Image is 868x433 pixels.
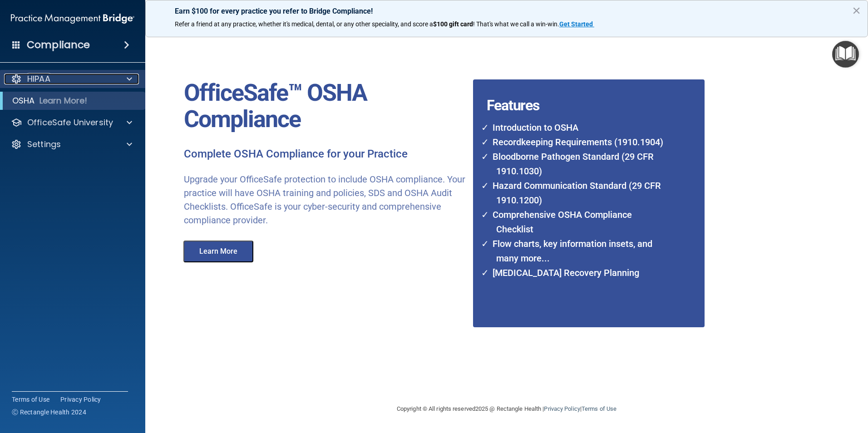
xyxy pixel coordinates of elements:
[184,147,466,162] p: Complete OSHA Compliance for your Practice
[487,236,669,266] li: Flow charts, key information insets, and many more...
[60,395,101,404] a: Privacy Policy
[487,135,669,149] li: Recordkeeping Requirements (1910.1904)
[487,266,669,280] li: [MEDICAL_DATA] Recovery Planning
[473,79,681,98] h4: Features
[582,405,616,412] a: Terms of Use
[544,405,580,412] a: Privacy Policy
[11,10,134,28] img: PMB logo
[27,117,113,128] p: OfficeSafe University
[11,117,132,128] a: OfficeSafe University
[184,172,466,227] p: Upgrade your OfficeSafe protection to include OSHA compliance. Your practice will have OSHA train...
[487,149,669,178] li: Bloodborne Pathogen Standard (29 CFR 1910.1030)
[487,178,669,207] li: Hazard Communication Standard (29 CFR 1910.1200)
[559,20,593,28] strong: Get Started
[175,20,433,28] span: Refer a friend at any practice, whether it's medical, dental, or any other speciality, and score a
[27,139,61,150] p: Settings
[487,120,669,135] li: Introduction to OSHA
[184,80,466,133] p: OfficeSafe™ OSHA Compliance
[832,41,859,68] button: Open Resource Center
[487,207,669,236] li: Comprehensive OSHA Compliance Checklist
[852,3,861,18] button: Close
[27,39,90,51] h4: Compliance
[12,395,49,404] a: Terms of Use
[183,241,253,262] button: Learn More
[12,95,35,106] p: OSHA
[559,20,594,28] a: Get Started
[341,394,672,423] div: Copyright © All rights reserved 2025 @ Rectangle Health | |
[27,74,50,84] p: HIPAA
[11,74,132,84] a: HIPAA
[39,95,88,106] p: Learn More!
[12,408,86,417] span: Ⓒ Rectangle Health 2024
[473,20,559,28] span: ! That's what we call a win-win.
[11,139,132,150] a: Settings
[177,248,262,255] a: Learn More
[433,20,473,28] strong: $100 gift card
[175,7,838,15] p: Earn $100 for every practice you refer to Bridge Compliance!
